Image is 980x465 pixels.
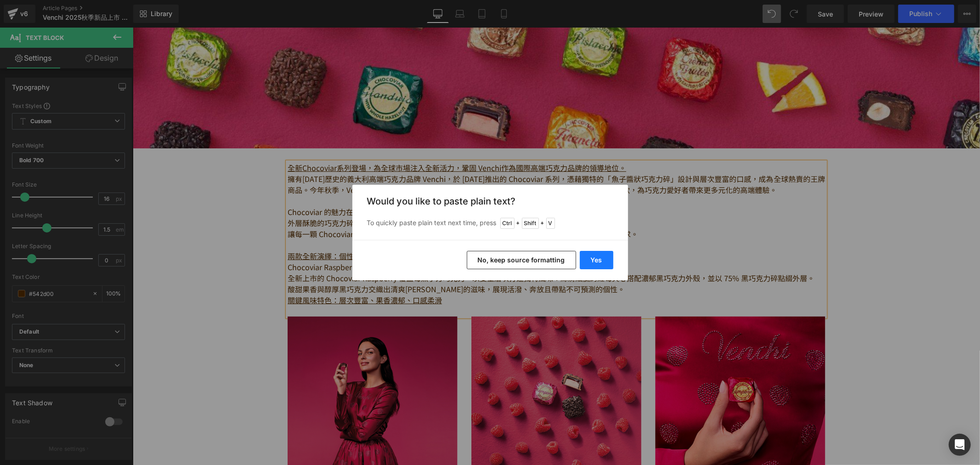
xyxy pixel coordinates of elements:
span: + [516,219,520,228]
p: 酸甜果香與醇厚黑巧克力交織出清爽[PERSON_NAME]的滋味，展現活潑、奔放且帶點不可預測的個性。 [155,256,692,267]
span: Shift [522,218,539,229]
span: V [546,218,555,229]
p: To quickly paste plain text next time, press [367,218,613,229]
strong: 今年秋季，Venchi 再次展現精湛工藝與創造力，推出兩款全新風味，將 Chocoviar 系列擴展至八款，為巧克力愛好者帶來更多元化的高端體驗。 [177,157,644,168]
p: Chocoviar 的魅力在於僅需兩口，即能感受三重層次的驚喜： [155,179,692,190]
span: + [541,219,544,228]
p: Chocoviar Raspberry 覆盆子魚子方巧克力 [155,234,692,245]
strong: 關鍵風味特色：層次豐富、果香濃郁、口感柔滑 [155,267,309,278]
p: 讓每一顆 Chocoviar 都如同精緻的藝術品，展現 Venchi 對工藝、質感與風味[PERSON_NAME]的極致追求。 [155,201,692,212]
p: 外層酥脆的巧克力碎、牛奶或黑巧克力外殼、以及濃郁豐富的內餡， [155,190,692,201]
button: No, keep source formatting [467,251,576,269]
u: 兩款全新演繹：個性與經典的雙重魅力 [155,223,280,234]
h3: Would you like to paste plain text? [367,196,613,207]
button: Yes [580,251,613,269]
span: Ctrl [500,218,515,229]
strong: 擁有[DATE]歷史的義大利高端巧克力品牌 Venchi，於 [DATE]推出的 Chocoviar 系列， [155,146,434,157]
p: 全新上市的 Chocoviar Raspberry 覆盆莓魚子方巧克力，以雙重層次打造獨特風味：絲滑細膩的紅莓夾心搭配濃郁黑巧克力外殼，並以 75% 黑巧克力碎點綴外層。 [155,245,692,256]
strong: 全新Chocoviar系列登場，為全球市場注入全新活力，鞏固 Venchi作為國際高端巧克力品牌的領導地位。 [155,135,493,146]
div: Open Intercom Messenger [949,434,971,456]
strong: 憑藉獨特的「魚子醬狀巧克力碎」設計與層次豐富的口感，成為全球熱賣的王牌商品。 [155,146,692,168]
